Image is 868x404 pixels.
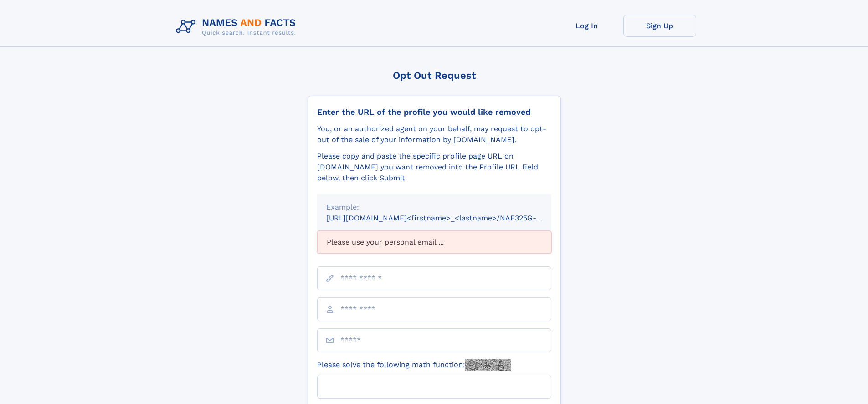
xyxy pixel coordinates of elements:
div: You, or an authorized agent on your behalf, may request to opt-out of the sale of your informatio... [317,123,551,145]
small: [URL][DOMAIN_NAME]<firstname>_<lastname>/NAF325G-xxxxxxxx [326,214,569,222]
div: Example: [326,202,542,213]
div: Opt Out Request [308,70,561,81]
img: Logo Names and Facts [172,15,303,39]
a: Sign Up [623,15,696,37]
label: Please solve the following math function: [317,359,511,371]
div: Enter the URL of the profile you would like removed [317,107,551,117]
div: Please use your personal email ... [317,231,551,254]
a: Log In [550,15,623,37]
div: Please copy and paste the specific profile page URL on [DOMAIN_NAME] you want removed into the Pr... [317,151,551,184]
